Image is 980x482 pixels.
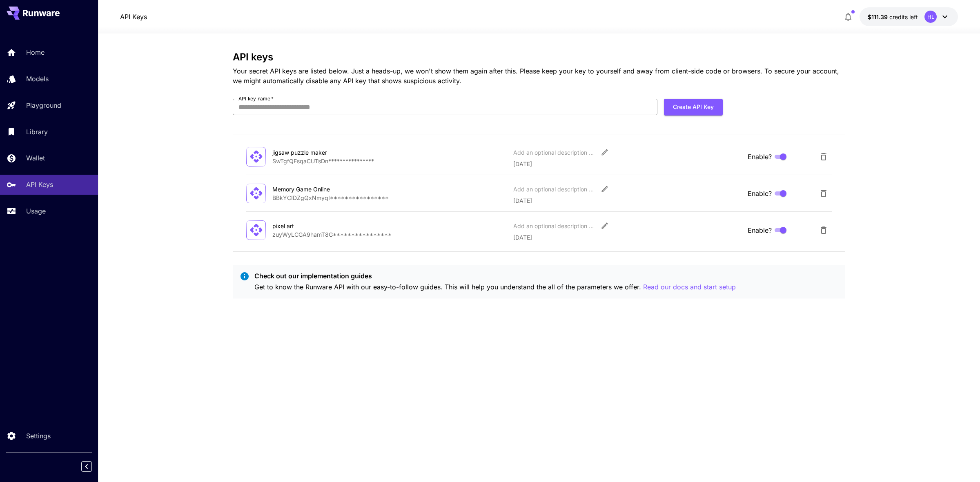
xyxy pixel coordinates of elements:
button: Delete API Key [815,222,832,238]
p: [DATE] [513,160,741,168]
div: HL [924,11,937,23]
div: Add an optional description or comment [513,148,595,157]
p: Wallet [26,153,45,163]
div: Add an optional description or comment [513,185,595,193]
h3: API keys [233,51,845,63]
button: Edit [597,145,612,160]
p: Check out our implementation guides [254,271,736,281]
div: Add an optional description or comment [513,222,595,230]
button: Collapse sidebar [81,461,92,472]
iframe: Chat Widget [939,443,980,482]
button: Delete API Key [815,149,832,165]
label: API key name [238,95,274,102]
button: $111.39075HL [860,7,958,26]
button: Create API Key [664,99,723,116]
p: Get to know the Runware API with our easy-to-follow guides. This will help you understand the all... [254,282,736,292]
div: jigsaw puzzle maker [272,148,354,157]
button: Delete API Key [815,185,832,202]
nav: breadcrumb [120,12,147,22]
p: Models [26,74,49,84]
p: Usage [26,206,46,216]
p: Settings [26,431,51,441]
button: Edit [597,182,612,196]
div: Memory Game Online [272,185,354,193]
div: pixel art [272,222,354,230]
p: [DATE] [513,196,741,205]
span: $111.39 [868,13,889,20]
span: credits left [889,13,918,20]
p: Your secret API keys are listed below. Just a heads-up, we won't show them again after this. Plea... [233,66,845,86]
span: Enable? [748,225,772,235]
button: Edit [597,218,612,233]
a: API Keys [120,12,147,22]
div: Collapse sidebar [87,459,98,474]
p: Playground [26,100,61,110]
p: [DATE] [513,233,741,242]
span: Enable? [748,152,772,162]
div: $111.39075 [868,13,918,21]
p: Library [26,127,48,137]
button: Read our docs and start setup [643,282,736,292]
p: Home [26,47,45,57]
p: API Keys [26,180,53,189]
span: Enable? [748,189,772,198]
